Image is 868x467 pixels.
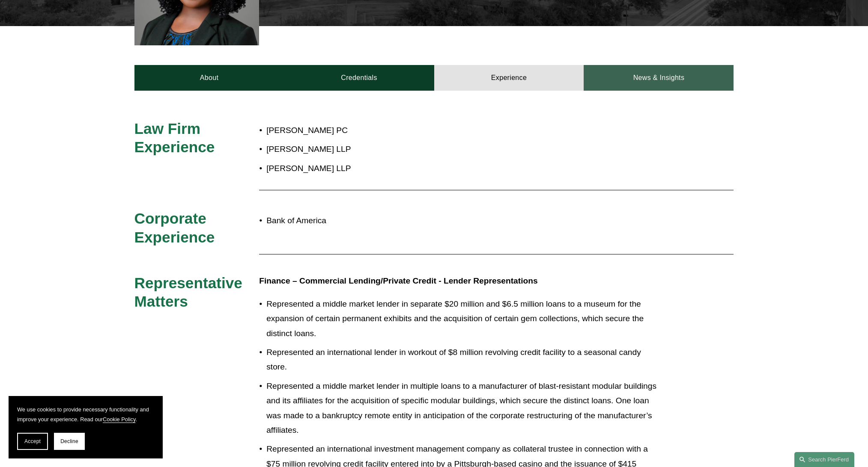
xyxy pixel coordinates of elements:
a: About [134,65,284,91]
strong: Finance – Commercial Lending/Private Credit - Lender Representations [259,276,537,285]
span: Accept [24,438,41,444]
p: [PERSON_NAME] LLP [266,142,659,157]
span: Corporate Experience [134,210,215,245]
p: Represented a middle market lender in separate $20 million and $6.5 million loans to a museum for... [266,297,659,341]
a: Experience [434,65,584,91]
a: Credentials [284,65,434,91]
p: Represented a middle market lender in multiple loans to a manufacturer of blast-resistant modular... [266,379,659,438]
span: Representative Matters [134,275,247,310]
section: Cookie banner [9,396,163,458]
p: Bank of America [266,213,659,228]
p: Represented an international lender in workout of $8 million revolving credit facility to a seaso... [266,345,659,375]
p: We use cookies to provide necessary functionality and improve your experience. Read our . [17,405,154,424]
p: [PERSON_NAME] PC [266,123,659,138]
span: Decline [60,438,78,444]
p: [PERSON_NAME] LLP [266,161,659,176]
button: Accept [17,433,48,450]
a: Search this site [794,452,854,467]
a: Cookie Policy [103,416,136,423]
a: News & Insights [584,65,734,91]
button: Decline [54,433,85,450]
span: Law Firm Experience [134,120,215,156]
